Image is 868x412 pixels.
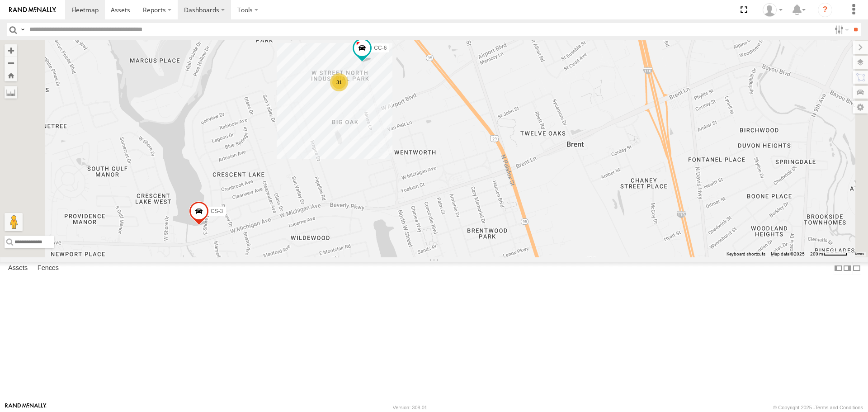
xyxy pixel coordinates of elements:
label: Fences [33,262,63,275]
div: © Copyright 2025 - [773,405,863,410]
label: Measure [5,86,17,99]
div: Version: 308.01 [393,405,427,410]
label: Hide Summary Table [852,262,861,275]
button: Keyboard shortcuts [726,251,765,257]
a: Terms and Conditions [815,405,863,410]
a: Visit our Website [5,403,47,412]
button: Drag Pegman onto the map to open Street View [5,213,23,231]
span: CC-6 [374,45,387,51]
label: Search Filter Options [831,23,850,36]
a: Terms (opens in new tab) [854,252,864,256]
span: Map data ©2025 [771,251,805,256]
button: Zoom in [5,44,17,57]
label: Search Query [19,23,26,36]
label: Dock Summary Table to the Right [843,262,852,275]
div: William Pittman [759,3,786,17]
img: rand-logo.svg [9,7,56,13]
label: Assets [4,262,32,275]
div: 31 [330,73,348,91]
button: Zoom Home [5,69,17,81]
button: Zoom out [5,57,17,69]
span: 200 m [810,251,823,256]
button: Map Scale: 200 m per 49 pixels [807,251,850,257]
label: Map Settings [853,101,868,114]
span: CS-3 [211,208,223,214]
i: ? [818,3,832,17]
label: Dock Summary Table to the Left [834,262,843,275]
